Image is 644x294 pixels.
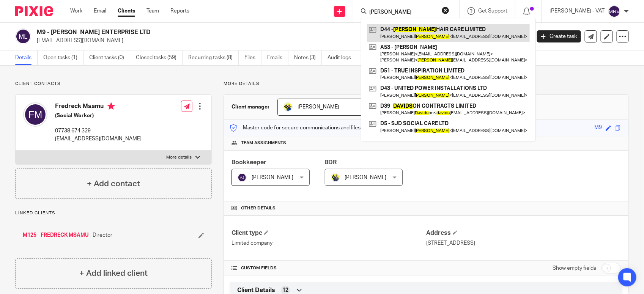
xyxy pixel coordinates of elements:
img: Dennis-Starbridge.jpg [331,173,340,182]
img: svg%3E [23,102,47,127]
p: 07738 674 329 [55,127,142,135]
h4: Fredreck Msamu [55,102,142,112]
a: Open tasks (1) [43,50,83,65]
a: Emails [267,50,288,65]
a: Create task [537,30,581,42]
a: Files [244,50,261,65]
h4: + Add linked client [79,267,148,279]
a: Closed tasks (59) [136,50,183,65]
input: Search [368,9,437,16]
div: M9 [594,124,602,132]
a: Email [94,7,106,15]
a: Work [70,7,82,15]
span: [PERSON_NAME] [298,104,339,110]
span: Other details [241,205,276,211]
h2: M9 - [PERSON_NAME] ENTERPRISE LTD [37,28,428,36]
span: [PERSON_NAME] [252,175,293,180]
p: [EMAIL_ADDRESS][DOMAIN_NAME] [55,135,142,143]
p: Linked clients [15,210,212,216]
button: Clear [442,6,449,14]
a: Audit logs [328,50,357,65]
h4: CUSTOM FIELDS [231,265,426,271]
p: More details [224,81,629,87]
span: Get Support [478,8,507,14]
a: Team [146,7,159,15]
a: Notes (3) [294,50,322,65]
img: svg%3E [15,28,31,44]
h4: Address [426,229,621,237]
h3: Client manager [231,103,270,111]
img: svg%3E [238,173,247,182]
p: [EMAIL_ADDRESS][DOMAIN_NAME] [37,37,526,44]
p: [STREET_ADDRESS] [426,239,621,247]
a: Client tasks (0) [89,50,130,65]
p: More details [166,154,192,160]
p: [PERSON_NAME] - VAT [550,7,605,15]
i: Primary [107,102,115,110]
span: 12 [282,286,288,294]
a: Details [15,50,38,65]
img: Pixie [15,6,53,16]
img: Bobo-Starbridge%201.jpg [283,102,293,112]
p: Limited company [231,239,426,247]
a: Recurring tasks (8) [188,50,239,65]
p: Client contacts [15,81,212,87]
img: svg%3E [608,5,620,17]
a: Reports [170,7,189,15]
label: Show empty fields [553,264,596,272]
a: Clients [118,7,135,15]
span: [PERSON_NAME] [345,175,387,180]
p: Master code for secure communications and files [230,124,361,132]
span: Team assignments [241,140,286,146]
a: M125 - FREDRECK MSAMU [23,231,89,239]
h5: (Social Worker) [55,112,142,119]
span: Bookkeeper [231,159,266,165]
span: BDR [325,159,337,165]
span: Director [93,231,112,239]
h4: Client type [231,229,426,237]
h4: + Add contact [87,178,140,190]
